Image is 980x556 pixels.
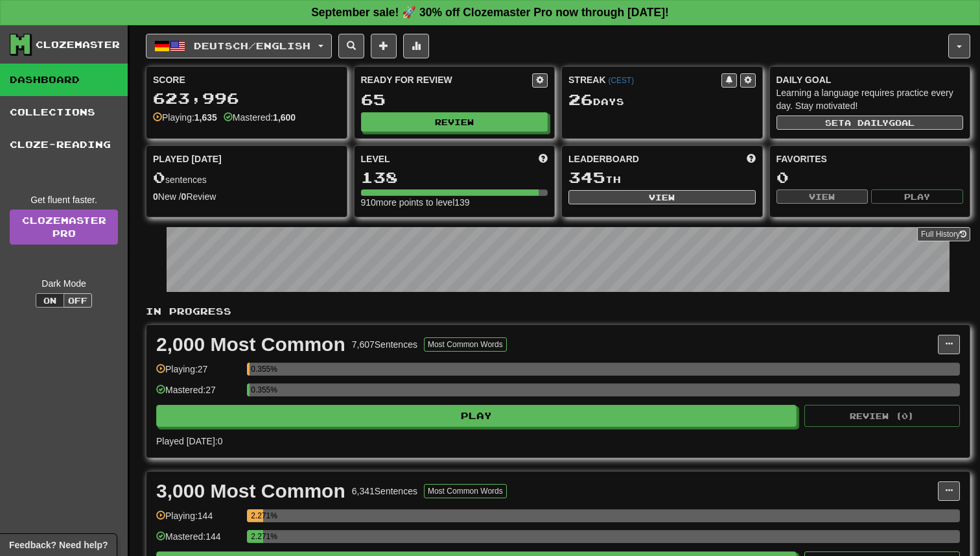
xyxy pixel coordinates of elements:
[568,168,605,186] span: 345
[36,293,64,308] button: On
[776,152,964,165] div: Favorites
[153,191,158,202] strong: 0
[845,118,889,127] span: a daily
[153,73,340,86] div: Score
[194,112,217,123] strong: 1,635
[776,86,964,112] div: Learning a language requires practice every day. Stay motivated!
[146,34,332,58] button: Deutsch/English
[804,405,960,427] button: Review (0)
[352,485,417,498] div: 6,341 Sentences
[156,405,797,427] button: Play
[871,189,963,204] button: Play
[361,112,548,132] button: Review
[352,338,417,351] div: 7,607 Sentences
[146,305,970,318] p: In Progress
[917,227,970,241] button: Full History
[568,91,756,108] div: Day s
[361,73,533,86] div: Ready for Review
[153,168,165,186] span: 0
[361,91,548,108] div: 65
[361,169,548,186] div: 138
[36,38,120,51] div: Clozemaster
[153,169,340,186] div: sentences
[361,196,548,209] div: 910 more points to level 139
[153,190,340,203] div: New / Review
[361,152,390,165] span: Level
[424,484,507,498] button: Most Common Words
[9,538,108,551] span: Open feedback widget
[156,363,240,384] div: Playing: 27
[776,189,869,204] button: View
[776,115,964,130] button: Seta dailygoal
[747,152,756,165] span: This week in points, UTC
[568,190,756,204] button: View
[156,383,240,405] div: Mastered: 27
[273,112,296,123] strong: 1,600
[338,34,364,58] button: Search sentences
[10,277,118,290] div: Dark Mode
[568,169,756,186] div: th
[539,152,548,165] span: Score more points to level up
[156,481,345,501] div: 3,000 Most Common
[568,90,593,108] span: 26
[608,76,634,85] a: (CEST)
[64,293,92,308] button: Off
[153,152,222,165] span: Played [DATE]
[10,193,118,206] div: Get fluent faster.
[181,191,187,202] strong: 0
[251,509,263,522] div: 2.271%
[156,509,240,531] div: Playing: 144
[424,337,507,352] button: Most Common Words
[224,111,296,124] div: Mastered:
[156,436,222,446] span: Played [DATE]: 0
[10,210,118,245] a: ClozemasterPro
[153,90,340,106] div: 623,996
[776,169,964,186] div: 0
[403,34,429,58] button: More stats
[194,40,310,51] span: Deutsch / English
[568,152,639,165] span: Leaderboard
[311,6,669,19] strong: September sale! 🚀 30% off Clozemaster Pro now through [DATE]!
[153,111,217,124] div: Playing:
[156,335,345,354] div: 2,000 Most Common
[251,530,263,543] div: 2.271%
[776,73,964,86] div: Daily Goal
[568,73,721,86] div: Streak
[156,530,240,551] div: Mastered: 144
[371,34,397,58] button: Add sentence to collection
